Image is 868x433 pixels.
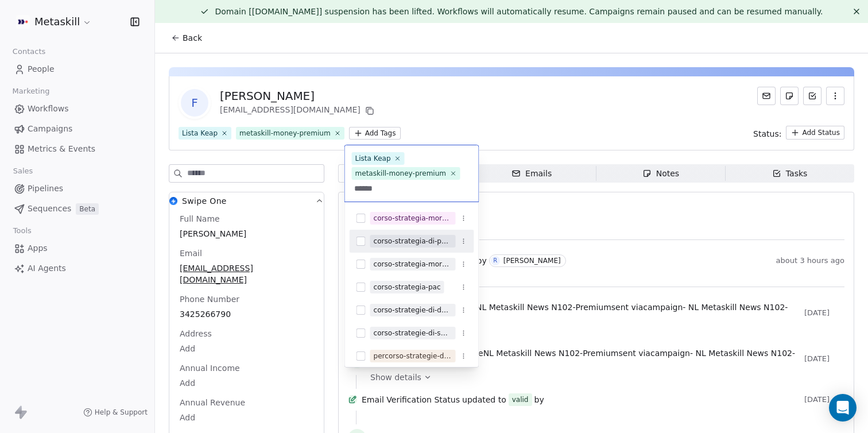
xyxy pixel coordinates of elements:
[374,351,452,361] div: percorso-strategie-di-day-trading
[374,282,441,292] div: corso-strategia-pac
[374,305,452,315] div: corso-strategie-di-day-trading
[374,236,452,246] div: corso-strategia-di-position-trading
[374,328,452,338] div: corso-strategie-di-swing-trading
[350,207,474,413] div: Suggestions
[374,259,452,269] div: corso-strategia-morale
[374,213,452,223] div: corso-strategia-morale
[355,153,391,164] div: Lista Keap
[355,168,447,179] div: metaskill-money-premium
